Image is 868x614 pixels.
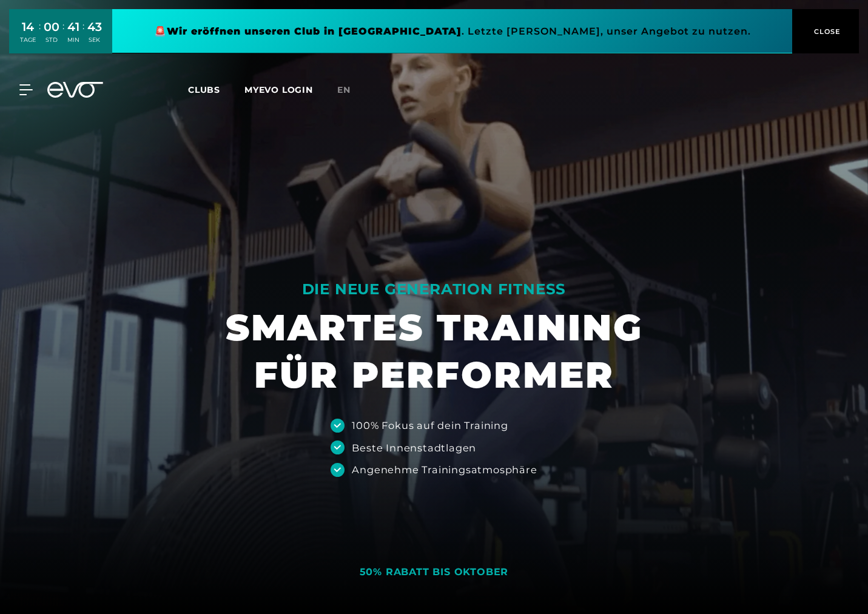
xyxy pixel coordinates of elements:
[337,83,365,97] a: en
[811,26,841,37] span: CLOSE
[20,36,36,44] div: TAGE
[792,9,859,53] button: CLOSE
[62,19,64,52] div: :
[226,280,643,299] div: DIE NEUE GENERATION FITNESS
[226,304,643,399] h1: SMARTES TRAINING FÜR PERFORMER
[352,440,476,455] div: Beste Innenstadtlagen
[337,84,351,95] span: en
[244,84,313,95] a: MYEVO LOGIN
[352,462,537,477] div: Angenehme Trainingsatmosphäre
[87,36,102,44] div: SEK
[44,36,59,44] div: STD
[82,19,84,52] div: :
[67,18,79,36] div: 41
[20,18,36,36] div: 14
[352,418,508,433] div: 100% Fokus auf dein Training
[44,18,59,36] div: 00
[67,36,79,44] div: MIN
[360,566,509,579] div: 50% RABATT BIS OKTOBER
[39,19,41,52] div: :
[188,84,244,95] a: Clubs
[188,84,220,95] span: Clubs
[87,18,102,36] div: 43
